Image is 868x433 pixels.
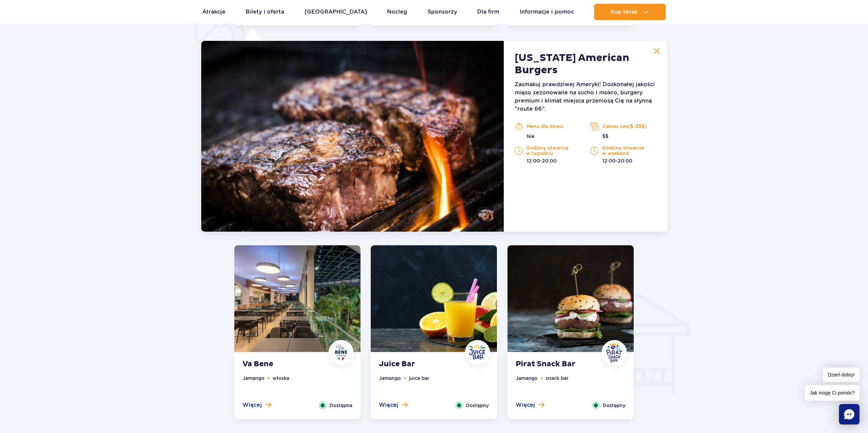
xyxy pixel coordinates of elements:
[590,157,656,164] p: 12:00-20:00
[371,245,497,352] img: Juice Bar
[202,4,225,20] a: Atrakcje
[331,342,351,363] img: Va Bene
[201,41,504,232] img: green_mamba
[516,374,538,382] li: Jamango
[428,4,457,20] a: Sponsorzy
[246,4,284,20] a: Bilety i oferta
[467,342,488,363] img: Juice Bar
[515,133,580,140] p: Nie
[242,401,271,409] button: Więcej
[379,374,401,382] li: Jamango
[242,359,325,369] strong: Va Bene
[387,4,407,20] a: Nocleg
[515,145,580,156] p: Godziny otwarcia w tygodniu
[466,402,489,409] span: Dostępny
[329,402,352,409] span: Dostępna
[379,401,398,409] span: Więcej
[305,4,367,20] a: [GEOGRAPHIC_DATA]
[823,368,859,382] span: Dzień dobry!
[590,121,656,132] p: Zakres cen($-$$$)
[516,359,598,369] strong: Pirat Snack Bar
[379,359,461,369] strong: Juice Bar
[590,145,656,156] p: Godziny otwarcia w weekend
[234,245,361,352] img: Va Bene
[805,385,859,401] span: Jak mogę Ci pomóc?
[477,4,499,20] a: Dla firm
[515,121,580,132] p: Menu dla dzieci
[409,374,429,382] li: juice bar
[516,401,535,409] span: Więcej
[242,374,264,382] li: Jamango
[603,402,626,409] span: Dostępny
[515,80,656,113] p: Zasmakuj prawdziwej Ameryki! Doskonałej jakości mięso sezonowane na sucho i mokro, burgery premiu...
[520,4,574,20] a: Informacje i pomoc
[379,401,408,409] button: Więcej
[546,374,569,382] li: snack bar
[590,133,656,140] p: $$
[507,245,634,352] img: Pirat Snack Bar
[594,4,666,20] button: Kup teraz
[273,374,289,382] li: włoska
[604,342,624,363] img: Pirat Snack Bar
[242,401,262,409] span: Więcej
[515,52,656,76] strong: [US_STATE] American Burgers
[516,401,544,409] button: Więcej
[610,9,637,15] span: Kup teraz
[839,404,859,424] div: Chat
[515,157,580,164] p: 12:00-20:00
